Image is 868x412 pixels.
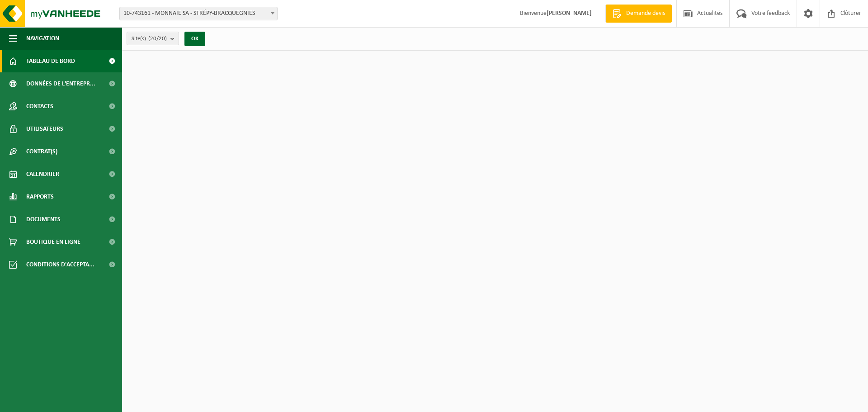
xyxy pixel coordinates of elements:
[132,32,167,46] span: Site(s)
[26,208,61,231] span: Documents
[120,7,277,20] span: 10-743161 - MONNAIE SA - STRÉPY-BRACQUEGNIES
[547,10,592,17] strong: [PERSON_NAME]
[26,95,53,118] span: Contacts
[26,118,63,140] span: Utilisateurs
[26,163,59,185] span: Calendrier
[148,36,167,42] count: (20/20)
[184,32,205,46] button: OK
[26,185,54,208] span: Rapports
[26,231,80,253] span: Boutique en ligne
[119,7,278,20] span: 10-743161 - MONNAIE SA - STRÉPY-BRACQUEGNIES
[605,5,672,23] a: Demande devis
[26,50,75,72] span: Tableau de bord
[624,9,667,18] span: Demande devis
[26,140,57,163] span: Contrat(s)
[26,253,94,276] span: Conditions d'accepta...
[26,27,59,50] span: Navigation
[26,72,95,95] span: Données de l'entrepr...
[127,32,179,45] button: Site(s)(20/20)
